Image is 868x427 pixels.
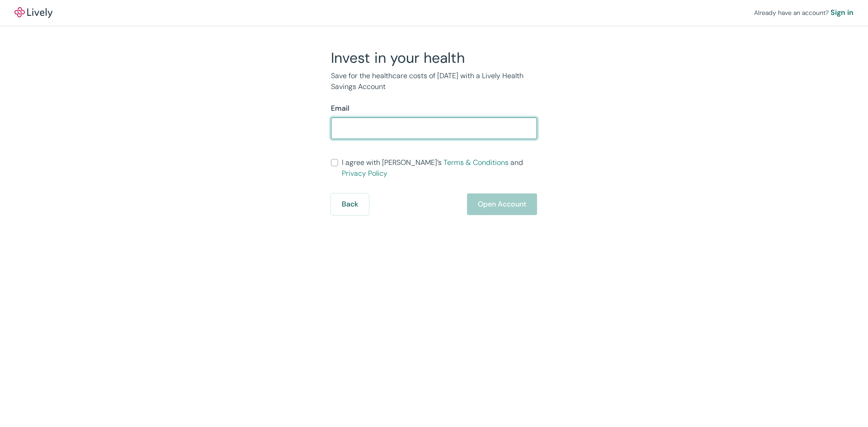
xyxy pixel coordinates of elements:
a: Terms & Conditions [443,158,509,167]
label: Email [331,103,349,114]
img: Lively [14,7,52,18]
span: I agree with [PERSON_NAME]’s and [342,157,537,179]
p: Save for the healthcare costs of [DATE] with a Lively Health Savings Account [331,70,537,92]
div: Already have an account? [754,7,854,18]
h2: Invest in your health [331,49,537,67]
a: Sign in [830,7,854,18]
button: Back [331,193,369,215]
a: LivelyLively [14,7,52,18]
a: Privacy Policy [342,169,387,178]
